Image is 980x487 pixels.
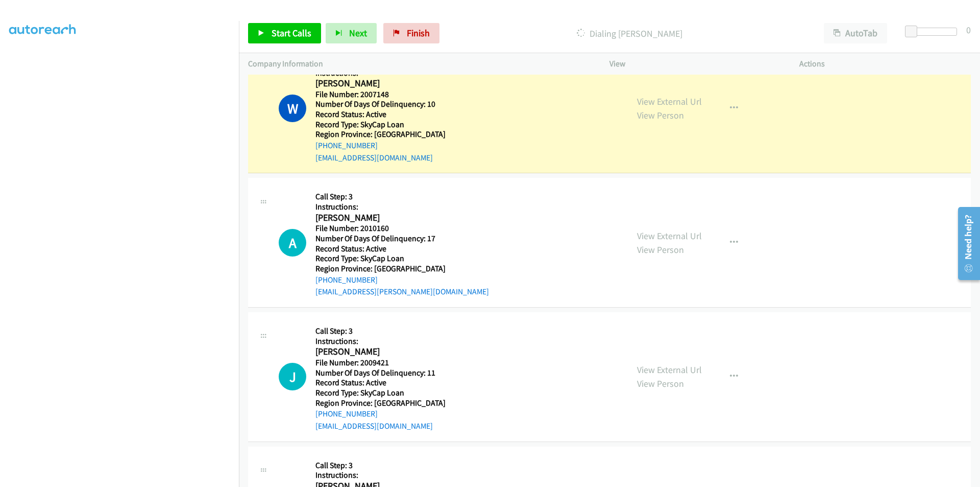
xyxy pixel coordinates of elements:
h5: Region Province: [GEOGRAPHIC_DATA] [315,398,446,408]
a: [PHONE_NUMBER] [315,141,378,150]
h5: File Number: 2007148 [315,89,446,100]
div: 0 [966,23,971,37]
h5: Record Status: Active [315,244,489,254]
a: [EMAIL_ADDRESS][PERSON_NAME][DOMAIN_NAME] [315,287,489,296]
button: Next [326,23,377,43]
a: Finish [383,23,439,43]
h5: Instructions: [315,470,446,480]
h1: J [279,363,306,390]
h5: Record Status: Active [315,378,446,388]
div: The call is yet to be attempted [279,229,306,257]
a: [PHONE_NUMBER] [315,275,378,285]
a: [EMAIL_ADDRESS][DOMAIN_NAME] [315,153,433,163]
h5: Call Step: 3 [315,192,489,202]
a: View External Url [637,96,702,107]
iframe: Resource Center [950,203,980,284]
h5: Record Status: Active [315,109,446,120]
p: Actions [799,58,971,70]
h5: Number Of Days Of Delinquency: 11 [315,368,446,378]
h5: Instructions: [315,202,489,212]
h5: Record Type: SkyCap Loan [315,388,446,398]
span: Finish [407,27,430,39]
h5: Region Province: [GEOGRAPHIC_DATA] [315,129,446,140]
a: Start Calls [248,23,321,43]
h5: Call Step: 3 [315,326,446,336]
span: Start Calls [272,27,311,39]
a: View Person [637,378,684,389]
button: AutoTab [824,23,887,43]
p: View [609,58,781,70]
a: [PHONE_NUMBER] [315,409,378,419]
h5: Region Province: [GEOGRAPHIC_DATA] [315,264,489,274]
p: Company Information [248,58,591,70]
h5: Record Type: SkyCap Loan [315,120,446,130]
h5: File Number: 2009421 [315,358,446,368]
p: Dialing [PERSON_NAME] [453,27,805,40]
a: View External Url [637,364,702,376]
h5: Number Of Days Of Delinquency: 10 [315,99,446,109]
h2: [PERSON_NAME] [315,212,489,224]
a: View Person [637,109,684,121]
div: The call is yet to be attempted [279,363,306,390]
h1: W [279,95,306,122]
h5: Call Step: 3 [315,460,446,471]
h5: Record Type: SkyCap Loan [315,253,489,264]
a: [EMAIL_ADDRESS][DOMAIN_NAME] [315,421,433,431]
h2: [PERSON_NAME] [315,346,446,358]
a: View External Url [637,230,702,242]
h1: A [279,229,306,257]
h5: Number Of Days Of Delinquency: 17 [315,234,489,244]
h5: Instructions: [315,336,446,346]
span: Next [349,27,367,39]
h2: [PERSON_NAME] [315,78,446,89]
div: Delay between calls (in seconds) [910,28,957,36]
a: View Person [637,244,684,256]
h5: File Number: 2010160 [315,223,489,234]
